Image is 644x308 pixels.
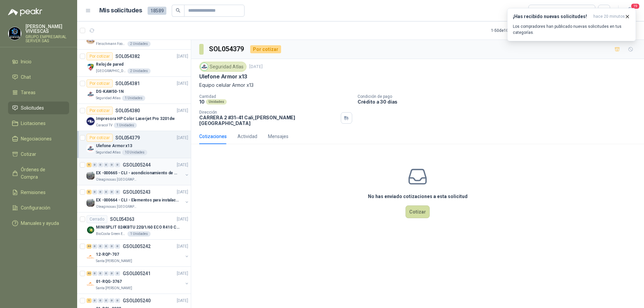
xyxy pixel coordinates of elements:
[122,96,145,101] div: 1 Unidades
[8,117,69,130] a: Licitaciones
[177,162,188,168] p: [DATE]
[123,271,151,276] p: GSOL005241
[104,271,109,276] div: 0
[8,163,69,183] a: Órdenes de Compra
[21,89,36,96] span: Tareas
[96,150,121,155] p: Seguridad Atlas
[98,244,103,249] div: 0
[177,108,188,114] p: [DATE]
[109,244,114,249] div: 0
[96,251,119,258] p: 12-RQP-707
[87,117,95,125] img: Company Logo
[96,258,132,264] p: Santa [PERSON_NAME]
[115,298,120,303] div: 0
[96,224,179,231] p: MINISPLIT 024KBTU 220/1/60 ECO R410 C/FR
[631,3,640,9] span: 19
[8,186,69,199] a: Remisiones
[123,163,151,167] p: GSOL005244
[177,298,188,304] p: [DATE]
[177,216,188,223] p: [DATE]
[87,134,113,142] div: Por cotizar
[96,177,138,182] p: Oleaginosas [GEOGRAPHIC_DATA][PERSON_NAME]
[96,143,132,149] p: Ulefone Armor x13
[87,36,95,44] img: Company Logo
[87,144,95,152] img: Company Logo
[21,220,59,227] span: Manuales y ayuda
[115,244,120,249] div: 0
[92,298,97,303] div: 0
[199,94,352,99] p: Cantidad
[98,271,103,276] div: 0
[8,8,42,16] img: Logo peakr
[77,104,191,131] a: Por cotizarSOL054380[DATE] Company LogoImpresora HP Color Laserjet Pro 3201dwCaracol TV1 Unidades
[8,71,69,83] a: Chat
[21,189,46,196] span: Remisiones
[206,99,227,105] div: Unidades
[115,271,120,276] div: 0
[8,201,69,214] a: Configuración
[177,189,188,195] p: [DATE]
[21,166,63,181] span: Órdenes de Compra
[368,193,468,200] h3: No has enviado cotizaciones a esta solicitud
[177,53,188,60] p: [DATE]
[250,45,281,53] div: Por cotizar
[8,55,69,68] a: Inicio
[87,107,113,115] div: Por cotizar
[96,170,179,176] p: EX -000665 - CLI - acondicionamiento de caja para
[624,5,636,17] button: 19
[21,120,46,127] span: Licitaciones
[123,190,151,194] p: GSOL005243
[176,8,180,13] span: search
[96,96,121,101] p: Seguridad Atlas
[109,190,114,194] div: 0
[104,244,109,249] div: 0
[87,163,92,167] div: 9
[87,90,95,98] img: Company Logo
[177,270,188,277] p: [DATE]
[209,44,245,54] h3: SOL054379
[115,163,120,167] div: 0
[177,135,188,141] p: [DATE]
[87,63,95,71] img: Company Logo
[96,41,126,47] p: Fleischmann Foods S.A.
[406,205,430,218] button: Cotizar
[115,135,140,140] p: SOL054379
[87,242,190,264] a: 44 0 0 0 0 0 GSOL005242[DATE] Company Logo12-RQP-707Santa [PERSON_NAME]
[122,150,147,155] div: 10 Unidades
[87,298,92,303] div: 1
[8,27,21,40] img: Company Logo
[115,81,140,86] p: SOL054381
[21,135,52,142] span: Negociaciones
[87,271,92,276] div: 43
[109,163,114,167] div: 0
[237,133,257,140] div: Actividad
[507,8,636,41] button: ¡Has recibido nuevas solicitudes!hace 20 minutos Los compradores han publicado nuevas solicitudes...
[177,243,188,250] p: [DATE]
[87,190,92,194] div: 6
[96,88,124,95] p: DS-KAW50-1N
[123,298,151,303] p: GSOL005240
[127,41,151,47] div: 2 Unidades
[21,73,31,81] span: Chat
[513,14,591,19] h3: ¡Has recibido nuevas solicitudes!
[96,231,126,237] p: BioCosta Green Energy S.A.S
[104,190,109,194] div: 0
[199,62,247,72] div: Seguridad Atlas
[104,298,109,303] div: 0
[87,172,95,180] img: Company Logo
[110,217,135,222] p: SOL054363
[77,50,191,77] a: Por cotizarSOL054382[DATE] Company LogoReloj de pared[GEOGRAPHIC_DATA][PERSON_NAME]2 Unidades
[96,204,138,209] p: Oleaginosas [GEOGRAPHIC_DATA][PERSON_NAME]
[92,271,97,276] div: 0
[21,58,32,65] span: Inicio
[109,298,114,303] div: 0
[87,52,113,60] div: Por cotizar
[96,68,126,74] p: [GEOGRAPHIC_DATA][PERSON_NAME]
[98,298,103,303] div: 0
[114,123,137,128] div: 1 Unidades
[115,54,140,59] p: SOL054382
[98,190,103,194] div: 0
[491,25,537,36] div: 1 - 50 de 10991
[77,212,191,240] a: CerradoSOL054363[DATE] Company LogoMINISPLIT 024KBTU 220/1/60 ECO R410 C/FRBioCosta Green Energy ...
[25,35,69,43] p: GRUPO EMPRESARIAL SERVER SAS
